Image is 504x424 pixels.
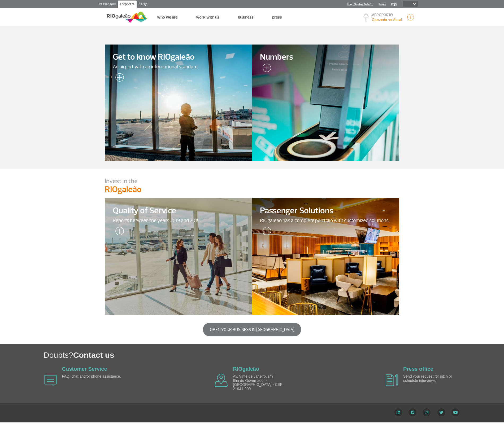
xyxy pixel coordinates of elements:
[44,350,504,360] h1: Doubts?
[451,408,459,416] img: YouTube
[105,45,252,161] a: Get to know RIOgaleãoAn airport with an international standard.
[233,374,294,391] p: Av. Vinte de Janeiro, s/nº Ilha do Governador - [GEOGRAPHIC_DATA] - CEP: 21941-900
[252,198,399,315] a: Passenger SolutionsRIOgaleão has a complete portfolio with customized solutions.
[73,351,114,359] span: Contact us
[260,227,271,237] img: leia-mais
[113,206,244,215] span: Quality of Service
[105,185,399,194] p: RIOgaleão
[409,408,416,416] img: Facebook
[105,177,399,185] p: Invest in the
[105,198,252,315] a: Quality of ServiceReports between the years 2019 and 2015.
[113,73,124,84] img: leia-mais
[113,64,244,70] span: An airport with an international standard.
[196,15,219,20] a: Work with us
[437,408,445,416] img: Twitter
[260,217,391,224] span: RIOgaleão has a complete portfolio with customized solutions.
[372,17,402,23] p: Visibilidade de 10000m
[62,366,107,372] a: Customer Service
[62,374,123,378] p: FAQ, chat and/or phone assistance.
[394,408,402,416] img: LinkedIn
[379,3,386,6] a: Press
[238,15,254,20] a: Business
[157,15,177,20] a: Who we are
[137,1,149,9] a: Cargo
[97,1,118,9] a: Passengers
[113,227,124,237] img: leia-mais
[403,374,464,383] p: Send your request for pitch or schedule interviews.
[260,206,391,215] span: Passenger Solutions
[113,52,244,62] span: Get to know RIOgaleão
[372,13,402,17] p: AEROPORTO
[347,3,373,6] a: Shop On-line GaleOn
[423,408,431,416] img: Instagram
[403,366,433,372] a: Press office
[272,15,282,20] a: Press
[113,217,244,224] span: Reports between the years 2019 and 2015.
[118,1,137,9] a: Corporate
[260,52,391,62] span: Numbers
[386,374,398,386] img: airplane icon
[260,64,271,74] img: leia-mais
[215,374,228,387] img: airplane icon
[391,3,397,6] a: RQS
[233,366,259,372] a: RIOgaleão
[203,323,301,336] button: Open your business in [GEOGRAPHIC_DATA]
[44,375,57,386] img: airplane icon
[252,45,399,161] a: Numbers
